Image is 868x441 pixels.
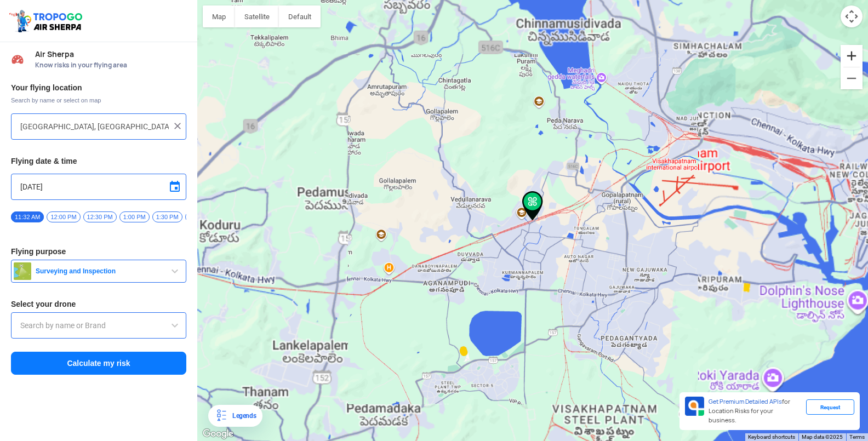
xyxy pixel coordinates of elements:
span: Know risks in your flying area [35,61,186,70]
button: Show satellite imagery [235,5,279,27]
h3: Flying purpose [11,248,186,255]
img: Premium APIs [685,397,704,416]
button: Surveying and Inspection [11,260,186,283]
img: Legends [215,409,228,422]
span: 2:00 PM [185,211,215,222]
h3: Your flying location [11,84,186,91]
span: 12:30 PM [83,211,117,222]
img: Risk Scores [11,53,24,66]
a: Open this area in Google Maps (opens a new window) [200,427,236,441]
img: ic_tgdronemaps.svg [8,8,86,33]
div: for Location Risks for your business. [704,397,806,426]
img: survey.png [14,262,31,280]
span: 12:00 PM [47,211,80,222]
button: Zoom out [841,67,863,89]
input: Search by name or Brand [20,319,177,332]
span: 1:00 PM [119,211,150,222]
span: Search by name or select on map [11,96,186,105]
input: Select Date [20,180,177,193]
div: Request [806,399,854,415]
img: Google [200,427,236,441]
button: Zoom in [841,45,863,67]
button: Keyboard shortcuts [748,433,795,441]
input: Search your flying location [20,120,169,133]
h3: Select your drone [11,300,186,308]
span: 1:30 PM [152,211,182,222]
h3: Flying date & time [11,157,186,165]
a: Terms [849,434,865,440]
button: Calculate my risk [11,352,186,375]
span: 11:32 AM [11,211,44,222]
img: ic_close.png [172,121,183,131]
div: Legends [228,409,256,422]
span: Surveying and Inspection [31,267,168,276]
span: Air Sherpa [35,50,186,59]
span: Map data ©2025 [802,434,843,440]
button: Show street map [203,5,235,27]
button: Map camera controls [841,5,863,27]
span: Get Premium Detailed APIs [709,398,782,405]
